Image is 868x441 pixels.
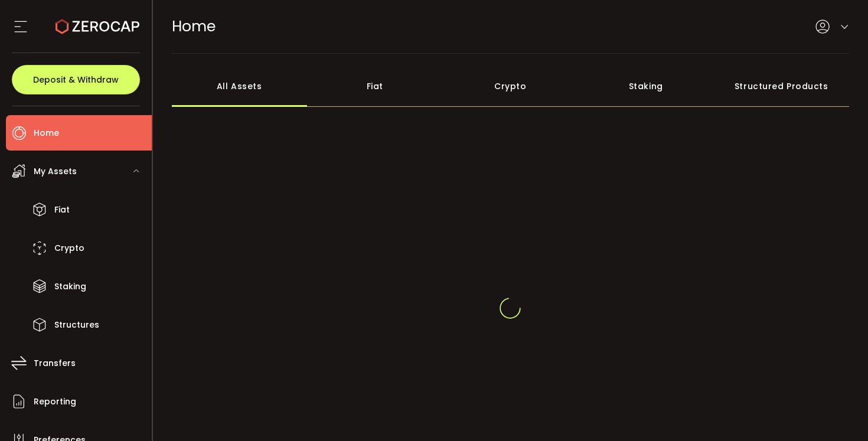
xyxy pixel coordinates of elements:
[12,65,140,94] button: Deposit & Withdraw
[54,201,70,218] span: Fiat
[307,66,443,107] div: Fiat
[33,76,119,84] span: Deposit & Withdraw
[54,278,86,295] span: Staking
[172,66,308,107] div: All Assets
[34,125,59,142] span: Home
[578,66,714,107] div: Staking
[34,163,77,180] span: My Assets
[54,240,84,257] span: Crypto
[443,66,579,107] div: Crypto
[34,393,76,410] span: Reporting
[34,355,76,372] span: Transfers
[714,66,850,107] div: Structured Products
[172,16,216,37] span: Home
[54,316,99,334] span: Structures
